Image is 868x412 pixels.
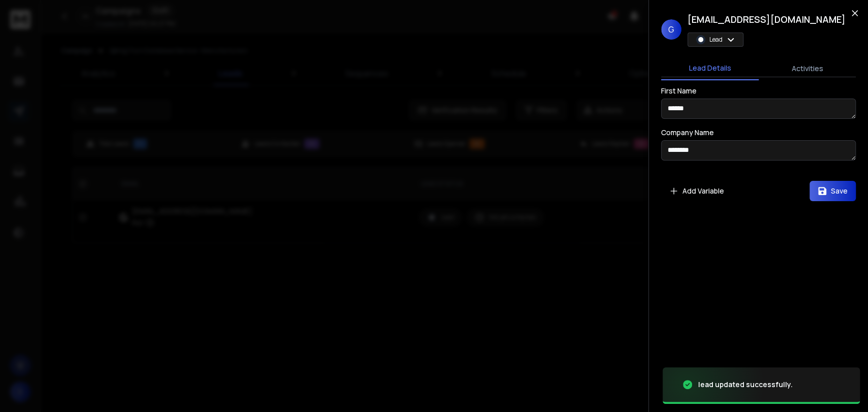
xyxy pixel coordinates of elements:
[661,57,759,80] button: Lead Details
[661,181,732,201] button: Add Variable
[759,57,856,80] button: Activities
[810,181,856,201] button: Save
[661,129,714,136] label: Company Name
[698,379,793,390] div: lead updated successfully.
[661,87,697,94] label: First Name
[709,36,723,44] p: Lead
[661,19,681,40] span: G
[687,12,846,26] h1: [EMAIL_ADDRESS][DOMAIN_NAME]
